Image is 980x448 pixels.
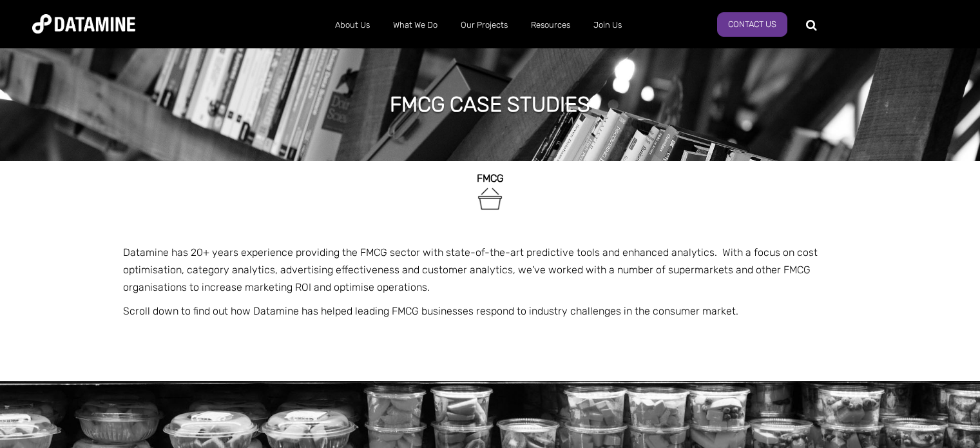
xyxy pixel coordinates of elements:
[123,244,858,297] p: Datamine has 20+ years experience providing the FMCG sector with state-of-the-art predictive tool...
[449,8,519,42] a: Our Projects
[390,90,590,119] h1: FMCG case studies
[32,14,135,34] img: Datamine
[582,8,633,42] a: Join Us
[476,184,504,213] img: FMCG-1
[123,173,858,184] h2: FMCG
[381,8,449,42] a: What We Do
[717,12,787,37] a: Contact Us
[519,8,582,42] a: Resources
[123,302,858,320] p: Scroll down to find out how Datamine has helped leading FMCG businesses respond to industry chall...
[323,8,381,42] a: About Us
